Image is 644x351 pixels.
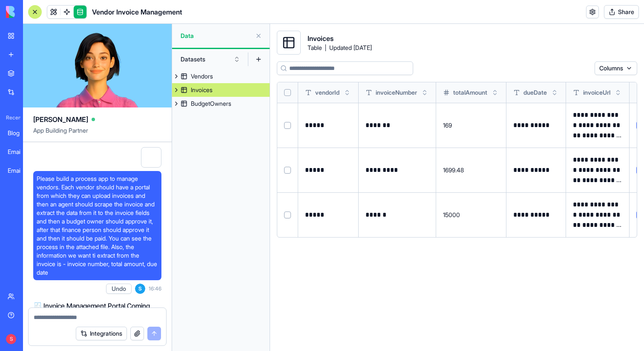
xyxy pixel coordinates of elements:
button: Select row [284,122,291,129]
span: S [135,284,145,294]
button: Toggle sort [343,88,351,97]
a: Vendors [172,70,270,83]
span: S [6,334,16,344]
button: Columns [595,61,637,75]
span: dueDate [523,88,547,97]
span: 1699.48 [443,166,464,174]
a: Email Marketing Generator [3,162,37,179]
span: 16:46 [149,285,161,292]
span: invoiceNumber [376,88,417,97]
span: [PERSON_NAME] [33,114,88,125]
div: Email Marketing Generator [8,148,32,156]
a: Invoices [172,83,270,97]
button: Select all [284,89,291,96]
button: Select row [284,212,291,218]
button: Toggle sort [550,88,559,97]
span: Please build a process app to manage vendors. Each vendor should have a portal from which they ca... [37,174,158,277]
span: App Building Partner [33,126,161,142]
a: BudgetOwners [172,97,270,110]
button: Share [604,5,639,19]
button: Toggle sort [614,88,622,97]
a: Email Marketing Generator [3,143,37,160]
div: Email Marketing Generator [8,166,32,175]
h2: 🧾 Invoice Management Portal Coming Up! [33,301,161,321]
span: totalAmount [453,88,487,97]
button: Toggle sort [491,88,499,97]
button: Datasets [176,52,244,66]
span: 15000 [443,211,460,218]
img: logo [6,6,59,18]
span: Table Updated [DATE] [308,44,372,52]
span: invoiceUrl [583,88,610,97]
span: 169 [443,122,452,129]
a: Blog Generation Pro [3,125,37,142]
span: Invoices [308,33,333,44]
div: Invoices [191,86,213,94]
span: Data [181,32,252,40]
h1: Vendor Invoice Management [92,7,182,17]
div: BudgetOwners [191,99,231,108]
button: Select row [284,167,291,174]
div: Blog Generation Pro [8,129,32,137]
button: Undo [106,284,132,294]
button: Integrations [76,327,127,340]
button: Toggle sort [420,88,429,97]
span: Recent [3,114,20,121]
div: Vendors [191,72,213,81]
span: vendorId [315,88,339,97]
